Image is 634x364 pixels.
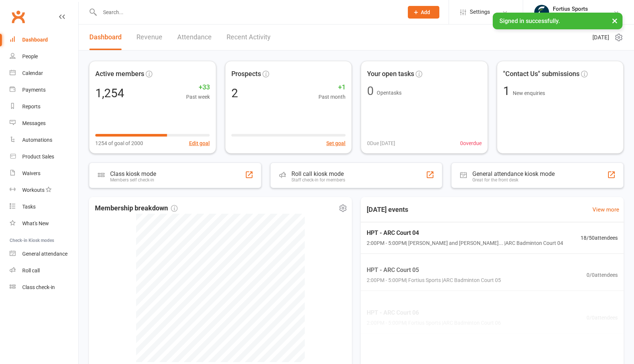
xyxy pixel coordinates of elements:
[10,165,78,182] a: Waivers
[22,70,43,76] div: Calendar
[10,82,78,98] a: Payments
[9,7,27,26] a: Clubworx
[10,215,78,232] a: What's New
[408,6,439,19] button: Add
[10,48,78,65] a: People
[513,90,545,96] span: New enquiries
[95,203,178,214] span: Membership breakdown
[22,104,40,109] div: Reports
[367,69,414,79] span: Your open tasks
[136,24,162,50] a: Revenue
[22,120,46,126] div: Messages
[367,276,501,285] span: 2:00PM - 5:00PM | Fortius Sports | ARC Badminton Court 05
[186,93,210,101] span: Past week
[499,17,560,24] span: Signed in successfully.
[581,234,618,242] span: 18 / 50 attendees
[22,204,36,210] div: Tasks
[10,199,78,215] a: Tasks
[95,87,124,99] div: 1,254
[291,170,345,177] div: Roll call kiosk mode
[89,24,122,50] a: Dashboard
[95,139,143,147] span: 1254 of goal of 2000
[10,98,78,115] a: Reports
[553,6,603,12] div: Fortius Sports
[361,203,414,216] h3: [DATE] events
[98,7,398,17] input: Search...
[22,220,49,226] div: What's New
[10,279,78,296] a: Class kiosk mode
[22,268,40,273] div: Roll call
[22,284,55,290] div: Class check-in
[22,37,48,43] div: Dashboard
[503,84,513,98] span: 1
[318,82,346,93] span: +1
[503,69,579,79] span: "Contact Us" submissions
[367,308,501,318] span: HPT - ARC Court 06
[587,314,618,322] span: 0 / 0 attendees
[231,69,261,79] span: Prospects
[10,182,78,199] a: Workouts
[608,13,621,29] button: ×
[10,246,78,262] a: General attendance kiosk mode
[22,137,52,143] div: Automations
[472,170,555,177] div: General attendance kiosk mode
[592,205,619,214] a: View more
[421,9,430,15] span: Add
[10,148,78,165] a: Product Sales
[110,170,156,177] div: Class kiosk mode
[367,319,501,327] span: 2:00PM - 5:00PM | Fortius Sports | ARC Badminton Court 06
[470,4,490,20] span: Settings
[377,90,402,96] span: Open tasks
[326,139,346,147] button: Set goal
[177,24,212,50] a: Attendance
[291,177,345,183] div: Staff check-in for members
[367,239,563,247] span: 2:00PM - 5:00PM | [PERSON_NAME] and [PERSON_NAME]... | ARC Badminton Court 04
[367,265,501,275] span: HPT - ARC Court 05
[22,251,67,257] div: General attendance
[587,271,618,279] span: 0 / 0 attendees
[534,5,549,20] img: thumb_image1743802567.png
[318,93,346,101] span: Past month
[367,139,395,147] span: 0 Due [DATE]
[189,139,210,147] button: Edit goal
[231,87,238,99] div: 2
[10,65,78,82] a: Calendar
[22,187,44,193] div: Workouts
[186,82,210,93] span: +33
[22,87,46,93] div: Payments
[592,33,609,42] span: [DATE]
[472,177,555,183] div: Great for the front desk
[95,69,144,79] span: Active members
[10,115,78,132] a: Messages
[553,12,603,19] div: [GEOGRAPHIC_DATA]
[22,170,40,176] div: Waivers
[110,177,156,183] div: Members self check-in
[10,32,78,48] a: Dashboard
[460,139,482,147] span: 0 overdue
[22,154,54,160] div: Product Sales
[22,53,38,59] div: People
[367,85,374,97] div: 0
[227,24,271,50] a: Recent Activity
[367,228,563,238] span: HPT - ARC Court 04
[10,132,78,148] a: Automations
[10,262,78,279] a: Roll call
